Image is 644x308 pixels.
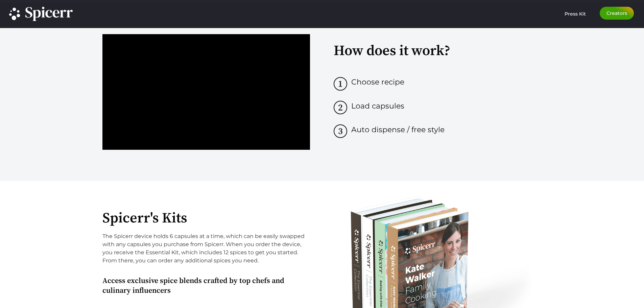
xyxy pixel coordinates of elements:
[102,33,310,150] iframe: How it works
[606,11,627,16] span: Creators
[102,276,312,295] h2: Access exclusive spice blends crafted by top chefs and culinary influencers
[102,211,312,226] h2: Spicerr's Kits
[334,44,538,58] h2: How does it work?
[351,125,445,134] span: Auto dispense / free style
[600,7,634,20] a: Creators
[565,7,586,17] a: Press Kit
[351,77,404,87] span: Choose recipe
[102,232,312,265] p: The Spicerr device holds 6 capsules at a time, which can be easily swapped with any capsules you ...
[565,11,586,17] span: Press Kit
[351,101,404,111] span: Load capsules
